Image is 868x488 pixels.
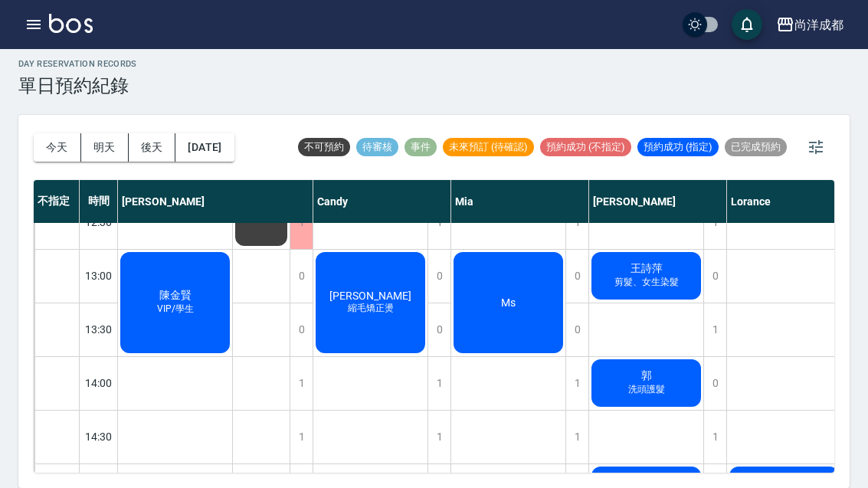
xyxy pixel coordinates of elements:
div: 1 [565,411,588,463]
div: 0 [703,250,726,303]
div: 1 [427,357,450,410]
div: 1 [290,411,313,463]
span: 不可預約 [298,140,350,154]
div: 1 [427,411,450,463]
button: 尚洋成都 [770,9,850,41]
span: 事件 [405,140,437,154]
div: 0 [703,357,726,410]
div: [PERSON_NAME] [118,180,313,223]
span: 已完成預約 [725,140,787,154]
div: 0 [427,303,450,356]
div: 1 [703,411,726,463]
div: Lorance [727,180,865,223]
span: 未來預訂 (待確認) [443,140,534,154]
div: 0 [565,303,588,356]
div: Candy [313,180,451,223]
span: VIP/學生 [154,303,197,316]
div: 13:30 [80,303,118,356]
div: [PERSON_NAME] [589,180,727,223]
button: 後天 [129,133,176,162]
div: 0 [427,250,450,303]
div: 1 [703,303,726,356]
button: 今天 [34,133,81,162]
span: Ms [498,296,519,309]
span: [PERSON_NAME] [326,290,414,302]
div: 0 [290,250,313,303]
div: 尚洋成都 [794,15,843,34]
span: 郭 [638,369,655,383]
div: Mia [451,180,589,223]
span: 縮毛矯正燙 [345,302,397,315]
div: 不指定 [34,180,80,223]
span: 洗頭護髮 [625,383,668,396]
div: 1 [565,357,588,410]
span: 待審核 [356,140,398,154]
img: Logo [49,14,93,33]
div: 1 [290,357,313,410]
span: 陳金賢 [156,289,195,303]
div: 13:00 [80,249,118,303]
div: 14:30 [80,410,118,463]
span: 王詩萍 [627,262,666,276]
span: 預約成功 (不指定) [540,140,631,154]
h2: day Reservation records [18,59,137,69]
h3: 單日預約紀錄 [18,75,137,97]
div: 時間 [80,180,118,223]
button: [DATE] [175,133,234,162]
div: 0 [565,250,588,303]
span: 預約成功 (指定) [637,140,719,154]
button: save [732,9,762,40]
div: 14:00 [80,356,118,410]
span: 剪髮、女生染髮 [611,276,682,289]
button: 明天 [81,133,129,162]
div: 0 [290,303,313,356]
